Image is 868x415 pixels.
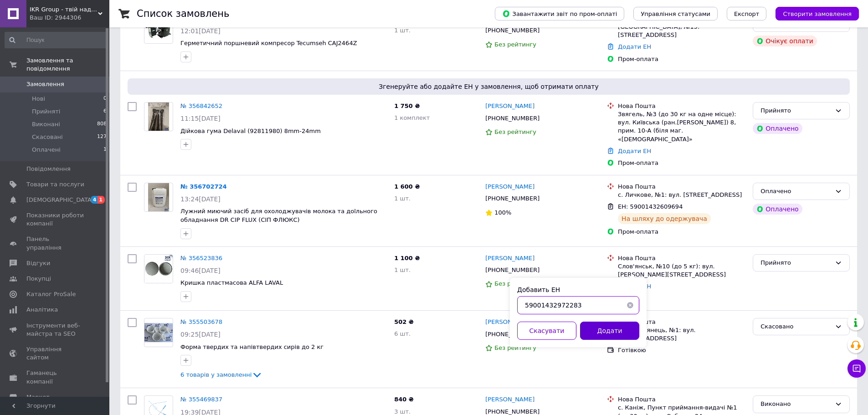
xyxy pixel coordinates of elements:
[26,211,84,228] span: Показники роботи компанії
[26,345,84,362] span: Управління сайтом
[618,102,745,110] div: Нова Пошта
[180,318,222,325] a: № 355503678
[760,187,831,196] div: Оплачено
[32,146,61,154] span: Оплачені
[753,123,802,134] div: Оплачено
[753,204,802,215] div: Оплачено
[180,255,222,261] a: № 356523836
[760,322,831,332] div: Скасовано
[103,146,107,154] span: 1
[394,27,411,34] span: 1 шт.
[618,295,745,303] div: Готівкою
[783,10,852,17] span: Створити замовлення
[485,254,534,263] a: [PERSON_NAME]
[144,183,173,212] a: Фото товару
[180,396,222,403] a: № 355469837
[137,8,229,19] h1: Список замовлень
[26,259,50,267] span: Відгуки
[144,18,173,40] img: Фото товару
[618,213,711,224] div: На шляху до одержувача
[148,183,169,211] img: Фото товару
[618,148,651,154] a: Додати ЕН
[180,331,221,338] span: 09:25[DATE]
[494,280,536,287] span: Без рейтингу
[32,108,60,116] span: Прийняті
[618,262,745,279] div: Слов'янськ, №10 (до 5 кг): вул. [PERSON_NAME][STREET_ADDRESS]
[394,396,414,403] span: 840 ₴
[618,326,745,343] div: смт. Кам'янець, №1: вул. [STREET_ADDRESS]
[760,106,831,116] div: Прийнято
[26,180,84,189] span: Товари та послуги
[633,7,718,20] button: Управління статусами
[847,359,866,378] button: Чат з покупцем
[621,296,639,314] button: Очистить
[618,159,745,167] div: Пром-оплата
[180,183,227,190] a: № 356702724
[32,120,60,128] span: Виконані
[180,115,221,122] span: 11:15[DATE]
[483,328,541,340] div: [PHONE_NUMBER]
[618,23,745,39] div: [GEOGRAPHIC_DATA], №15: [STREET_ADDRESS]
[144,15,173,44] a: Фото товару
[180,102,222,109] a: № 356842652
[766,10,859,17] a: Створити замовлення
[641,10,710,17] span: Управління статусами
[180,40,357,46] a: Герметичний поршневий компресор Tecumseh CAJ2464Z
[394,255,420,261] span: 1 100 ₴
[495,7,624,20] button: Завантажити звіт по пром-оплаті
[5,32,108,48] input: Пошук
[103,95,107,103] span: 0
[517,286,560,293] label: Добавить ЕН
[144,318,173,347] a: Фото товару
[26,393,50,401] span: Маркет
[180,371,262,378] a: 6 товарів у замовленні
[485,395,534,404] a: [PERSON_NAME]
[485,318,534,327] a: [PERSON_NAME]
[131,82,846,91] span: Згенеруйте або додайте ЕН у замовлення, щоб отримати оплату
[32,133,63,141] span: Скасовані
[618,346,745,354] div: Готівкою
[26,369,84,385] span: Гаманець компанії
[776,7,859,20] button: Створити замовлення
[148,102,169,131] img: Фото товару
[394,114,430,121] span: 1 комплект
[517,322,576,340] button: Скасувати
[618,43,651,50] a: Додати ЕН
[483,25,541,36] div: [PHONE_NUMBER]
[30,5,98,14] span: IKR Group - твій надійний постачальник обладнання та комплексних рішень
[483,113,541,124] div: [PHONE_NUMBER]
[618,191,745,199] div: с. Личкове, №1: вул. [STREET_ADDRESS]
[618,395,745,404] div: Нова Пошта
[394,266,411,273] span: 1 шт.
[483,264,541,276] div: [PHONE_NUMBER]
[494,128,536,135] span: Без рейтингу
[26,306,58,314] span: Аналітика
[727,7,767,20] button: Експорт
[618,183,745,191] div: Нова Пошта
[394,330,411,337] span: 6 шт.
[26,290,76,298] span: Каталог ProSale
[180,128,321,134] a: Дійкова гума Delaval (92811980) 8mm-24mm
[180,208,377,223] a: Лужний миючий засіб для охолоджувачів молока та доїльного обладнання DR CIP FLUX (СІП ФЛЮКС)
[494,344,536,351] span: Без рейтингу
[26,322,84,338] span: Інструменти веб-майстра та SEO
[618,203,683,210] span: ЕН: 59001432609694
[26,275,51,283] span: Покупці
[394,408,411,415] span: 3 шт.
[30,14,109,22] div: Ваш ID: 2944306
[760,258,831,268] div: Прийнято
[618,254,745,262] div: Нова Пошта
[32,95,45,103] span: Нові
[144,102,173,131] a: Фото товару
[753,36,817,46] div: Очікує оплати
[483,193,541,205] div: [PHONE_NUMBER]
[144,254,173,283] a: Фото товару
[144,323,173,342] img: Фото товару
[760,400,831,409] div: Виконано
[180,371,252,378] span: 6 товарів у замовленні
[26,235,84,251] span: Панель управління
[485,183,534,191] a: [PERSON_NAME]
[734,10,760,17] span: Експорт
